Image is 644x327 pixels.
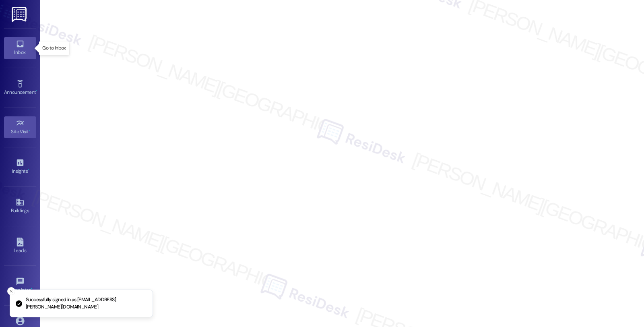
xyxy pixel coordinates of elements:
a: Inbox [4,37,36,59]
button: Close toast [7,287,15,295]
p: Successfully signed in as [EMAIL_ADDRESS][PERSON_NAME][DOMAIN_NAME] [26,296,146,310]
span: • [28,167,29,173]
p: Go to Inbox [42,45,66,52]
a: Insights • [4,156,36,178]
a: Templates • [4,275,36,296]
img: ResiDesk Logo [12,7,28,22]
a: Leads [4,235,36,257]
span: • [29,128,30,133]
span: • [36,88,37,94]
a: Site Visit • [4,116,36,138]
a: Buildings [4,195,36,217]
